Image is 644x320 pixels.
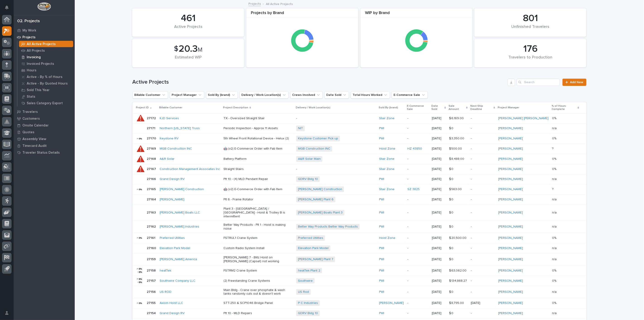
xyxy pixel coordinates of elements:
p: - [471,311,495,315]
p: [DATE] [432,269,445,273]
p: [DATE] [432,311,445,315]
tr: 2717227172 KJD Services TX - Oversized Straight Stair-Stair Zone -[DATE]$ 6,169.00$ 6,169.00 -[PE... [132,113,586,123]
tr: 2715827158 heatTek FSTRM2 Crane SystemheatTek Plant 2 PWI -[DATE]$ 63,062.00$ 63,062.00 -[PERSON_... [132,265,586,276]
a: NIT [298,126,303,130]
a: Grand Design RV [160,177,185,181]
p: [DATE] [432,236,445,240]
button: Total Hours Worked [351,91,390,99]
p: - [471,137,495,141]
p: Traveler Status Details [22,151,60,155]
a: PWI [379,246,384,250]
p: [DATE] [432,167,445,171]
a: GDRV Bldg 10 [298,311,318,315]
p: 🤖 (v2) E-Commerce Order with Fab Item [224,187,293,191]
a: Elevation Park Model [298,246,329,250]
p: - [471,269,495,273]
a: US Rod [298,290,309,294]
a: [PERSON_NAME] [498,246,523,250]
p: - [407,177,428,181]
p: [DATE] [471,301,495,305]
p: [DATE] [432,116,445,120]
p: $ 20,500.00 [449,235,468,240]
button: Project Manager [170,91,204,99]
button: Delivery / Work Location(s) [240,91,288,99]
a: Southwire Company LLC [160,279,196,283]
h1: Active Projects [132,79,506,85]
a: PWI [379,269,384,273]
a: P C Industries [298,301,318,305]
a: Active - By % of Hours [17,74,75,80]
p: $ 0 [449,197,454,201]
p: $ 3,350.00 [449,136,465,141]
a: All Active Projects [17,41,75,47]
p: 27169 [147,146,157,151]
a: [PERSON_NAME] Plant 6 [298,198,334,201]
p: [DATE] [432,137,445,141]
button: Notifications [2,3,12,12]
p: 27165 [147,187,157,191]
p: - [407,279,428,283]
a: Stair Zone [379,187,394,191]
p: My Work [22,29,36,33]
tr: 2716127161 Preferred Utilities FSTRUL1 Crane SystemPreferred Utilities Hoist Zone -[DATE]$ 20,500... [132,233,586,243]
button: E-Commerce Sale [392,91,428,99]
a: Active - By Quoted Hours [17,80,75,87]
p: 0% [552,278,557,283]
p: 27164 [147,197,157,201]
tr: 2717127171 Northern [US_STATE] Truss Periodic Inspection - Approx 11 AssetsNIT PWI -[DATE]$ 0$ 0 ... [132,123,586,133]
p: 0% [552,116,557,120]
p: Date Sold [431,104,443,112]
a: PWI [379,257,384,261]
a: PWI [379,311,384,315]
a: [PERSON_NAME] Boats LLC [160,211,200,215]
a: MGB Construction INC [298,147,330,151]
div: WIP by Brand [360,11,472,18]
a: HZ 43850 [407,147,422,151]
p: - [296,116,375,120]
div: 801 [482,13,579,24]
p: 27166 [147,176,157,181]
p: [PERSON_NAME] 7 - Blitz Hoist on [PERSON_NAME] (Capset) not working [224,256,293,263]
a: [PERSON_NAME] Industries [160,225,199,229]
p: [DATE] [432,157,445,161]
p: $ 0 [449,245,454,250]
p: ? [552,187,554,191]
a: My Work [14,27,75,34]
a: All Projects [17,47,75,54]
p: Main Bldg - Crane over phosphate & wash tanks randomly cuts out & doesn't work [224,288,293,296]
span: 20.3 [179,44,198,54]
p: 27168 [147,156,157,161]
a: Southwire [298,279,313,283]
tr: 2717027170 Keystone RV 5th Wheel Front Rotational Device - Helux (2)Keystone Customer Pick up PWI... [132,133,586,144]
p: - [471,257,495,261]
a: [PERSON_NAME] [379,301,404,305]
p: $ 563.00 [449,187,463,191]
p: - [407,290,428,294]
p: - [407,157,428,161]
p: 0% [552,268,557,273]
p: All Active Projects [27,42,56,46]
a: [PERSON_NAME] [498,290,523,294]
p: 0% [552,166,557,171]
p: Battery Platform [224,157,293,161]
a: [PERSON_NAME] [498,177,523,181]
p: [DATE] [432,246,445,250]
img: Workspace Logo [37,2,51,11]
p: - [471,157,495,161]
a: Hoist Zone [379,236,395,240]
div: 02. Projects [17,19,40,24]
p: n/a [552,245,557,250]
p: [DATE] [432,290,445,294]
span: M [198,47,202,53]
p: $ 500.00 [449,146,463,151]
p: - [407,236,428,240]
p: n/a [552,310,557,315]
tr: 2716427164 [PERSON_NAME] Plt 6 - Frame Rotator[PERSON_NAME] Plant 6 PWI -[DATE]$ 0$ 0 -[PERSON_NA... [132,194,586,205]
a: [PERSON_NAME] America [160,257,197,261]
p: Projects [22,35,36,39]
a: Stair Zone [379,167,394,171]
p: Active - By % of Hours [27,75,62,79]
p: $ 8,488.00 [449,156,465,161]
tr: 2716627166 Grand Design RV Plt 10 - (4) MLD Pendant RepairGDRV Bldg 10 PWI -[DATE]$ 0$ 0 -[PERSON... [132,174,586,184]
p: All Projects [27,49,45,53]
